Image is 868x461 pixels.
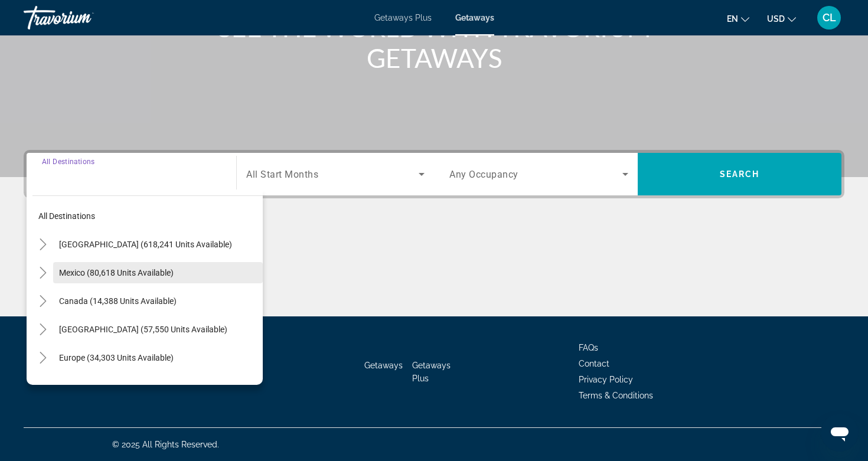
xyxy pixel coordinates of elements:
[32,263,53,283] button: Toggle Mexico (80,618 units available)
[455,13,494,22] a: Getaways
[727,14,738,24] span: en
[32,291,53,312] button: Toggle Canada (14,388 units available)
[821,414,859,452] iframe: Button to launch messaging window
[412,361,451,383] a: Getaways Plus
[59,240,232,249] span: [GEOGRAPHIC_DATA] (618,241 units available)
[727,10,749,27] button: Change language
[364,361,403,370] a: Getaways
[579,375,633,384] a: Privacy Policy
[767,14,785,24] span: USD
[59,325,227,334] span: [GEOGRAPHIC_DATA] (57,550 units available)
[32,234,53,255] button: Toggle United States (618,241 units available)
[24,2,142,33] a: Travorium
[53,319,263,340] button: [GEOGRAPHIC_DATA] (57,550 units available)
[213,12,655,73] h1: SEE THE WORLD WITH TRAVORIUM GETAWAYS
[638,153,841,195] button: Search
[767,10,796,27] button: Change currency
[53,262,263,283] button: Mexico (80,618 units available)
[579,343,598,352] a: FAQs
[32,319,53,340] button: Toggle Caribbean & Atlantic Islands (57,550 units available)
[32,205,263,227] button: All destinations
[112,440,219,449] span: © 2025 All Rights Reserved.
[246,169,318,180] span: All Start Months
[374,13,432,22] a: Getaways Plus
[449,169,518,180] span: Any Occupancy
[59,268,174,277] span: Mexico (80,618 units available)
[814,5,844,30] button: User Menu
[579,391,653,400] a: Terms & Conditions
[38,211,95,221] span: All destinations
[42,157,94,165] span: All Destinations
[27,153,841,195] div: Search widget
[53,290,263,312] button: Canada (14,388 units available)
[720,169,760,179] span: Search
[53,347,263,368] button: Europe (34,303 units available)
[32,348,53,368] button: Toggle Europe (34,303 units available)
[53,234,263,255] button: [GEOGRAPHIC_DATA] (618,241 units available)
[823,12,836,24] span: CL
[59,296,177,306] span: Canada (14,388 units available)
[53,375,263,397] button: Australia (3,283 units available)
[579,359,609,368] a: Contact
[32,376,53,397] button: Toggle Australia (3,283 units available)
[59,353,174,362] span: Europe (34,303 units available)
